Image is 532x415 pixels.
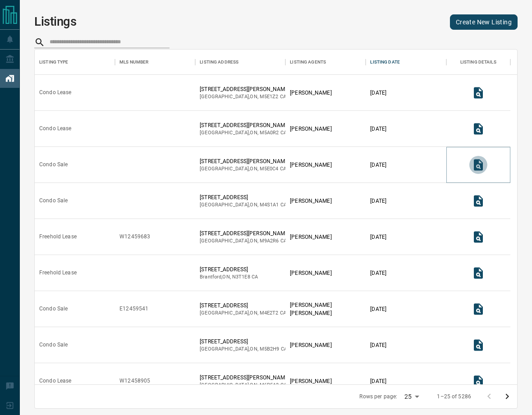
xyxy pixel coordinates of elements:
div: Freehold Lease [39,269,77,277]
button: View Listing Details [469,228,487,246]
p: [DATE] [370,89,386,97]
p: [GEOGRAPHIC_DATA] , ON , CA [200,382,289,389]
p: [STREET_ADDRESS] [200,193,287,201]
span: m6p5a2 [260,382,279,388]
p: [PERSON_NAME] [290,341,331,349]
p: Rows per page: [359,393,397,401]
button: View Listing Details [469,264,487,282]
p: [PERSON_NAME] [290,377,331,385]
div: Condo Sale [39,305,68,313]
p: [STREET_ADDRESS][PERSON_NAME] [200,157,289,165]
p: [PERSON_NAME] [290,125,331,133]
span: m5a0r2 [260,130,279,136]
div: Condo Lease [39,377,71,385]
span: m4e2t2 [260,310,279,316]
div: MLS Number [119,50,148,75]
p: [DATE] [370,377,386,385]
p: [PERSON_NAME] [290,269,331,277]
div: 25 [401,390,422,403]
button: View Listing Details [469,372,487,390]
div: Condo Sale [39,341,68,349]
p: [STREET_ADDRESS] [200,301,286,310]
p: [PERSON_NAME] [290,233,331,241]
button: View Listing Details [469,300,487,318]
p: [STREET_ADDRESS][PERSON_NAME], [200,229,290,237]
div: Listing Type [35,50,115,75]
h1: Listings [34,14,77,29]
p: [GEOGRAPHIC_DATA] , ON , CA [200,310,286,317]
div: Listing Details [460,50,496,75]
p: [GEOGRAPHIC_DATA] , ON , CA [200,346,287,353]
p: [STREET_ADDRESS][PERSON_NAME] [200,85,289,93]
p: [PERSON_NAME] [290,309,331,317]
p: [DATE] [370,341,386,349]
p: [PERSON_NAME] [290,197,331,205]
button: View Listing Details [469,84,487,102]
button: View Listing Details [469,120,487,138]
div: Condo Sale [39,197,68,205]
p: [DATE] [370,161,386,169]
button: View Listing Details [469,192,487,210]
p: [DATE] [370,233,386,241]
div: Listing Type [39,50,69,75]
p: [GEOGRAPHIC_DATA] , ON , CA [200,93,289,100]
span: m5e0c4 [260,166,279,172]
div: E12459541 [119,305,148,313]
p: [DATE] [370,125,386,133]
div: Listing Address [195,50,285,75]
span: m5e1z2 [260,94,279,100]
p: [PERSON_NAME] [290,301,331,309]
div: W12459683 [119,233,150,241]
p: [DATE] [370,269,386,277]
p: [DATE] [370,197,386,205]
p: [STREET_ADDRESS] [200,265,258,274]
p: [DATE] [370,305,386,313]
button: View Listing Details [469,156,487,174]
span: m5b2h9 [260,346,280,352]
div: W12458905 [119,377,150,385]
button: View Listing Details [469,336,487,354]
div: Condo Sale [39,161,68,169]
a: Create New Listing [450,14,518,30]
p: [GEOGRAPHIC_DATA] , ON , CA [200,201,287,209]
div: Listing Details [446,50,511,75]
p: Brantford , ON , CA [200,274,258,281]
p: [PERSON_NAME] [290,161,331,169]
div: Condo Lease [39,125,71,132]
div: Condo Lease [39,89,71,96]
div: Listing Agents [290,50,326,75]
p: 1–25 of 5286 [437,393,471,401]
p: [STREET_ADDRESS][PERSON_NAME] [200,374,289,382]
div: Listing Date [370,50,400,75]
div: Freehold Lease [39,233,77,241]
p: [GEOGRAPHIC_DATA] , ON , CA [200,129,289,137]
p: [GEOGRAPHIC_DATA] , ON , CA [200,165,289,173]
p: [PERSON_NAME] [290,89,331,97]
button: Go to next page [498,388,516,406]
div: Listing Date [366,50,446,75]
div: MLS Number [115,50,195,75]
p: [STREET_ADDRESS][PERSON_NAME] [200,121,289,129]
p: [GEOGRAPHIC_DATA] , ON , CA [200,237,290,245]
span: m4s1a1 [260,202,279,208]
p: [STREET_ADDRESS] [200,337,287,346]
span: m9a2r6 [260,238,279,244]
div: Listing Agents [285,50,366,75]
span: n3t1e8 [232,274,250,280]
div: Listing Address [200,50,238,75]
